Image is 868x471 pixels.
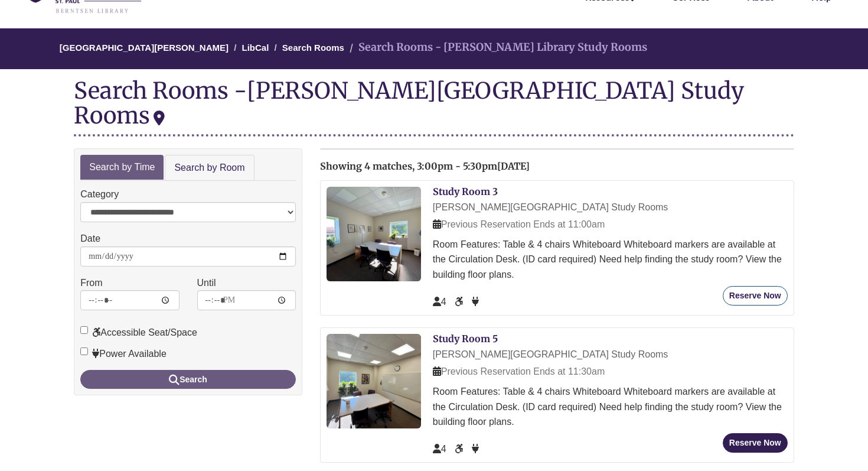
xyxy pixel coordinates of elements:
label: Date [80,231,100,246]
span: Previous Reservation Ends at 11:00am [433,219,605,229]
a: Study Room 5 [433,333,498,345]
span: Accessible Seat/Space [455,444,465,454]
a: LibCal [242,43,269,53]
div: [PERSON_NAME][GEOGRAPHIC_DATA] Study Rooms [74,76,744,129]
a: Search by Time [80,155,164,180]
li: Search Rooms - [PERSON_NAME] Library Study Rooms [347,39,647,56]
div: [PERSON_NAME][GEOGRAPHIC_DATA] Study Rooms [433,200,788,215]
span: Power Available [472,444,479,454]
h2: Showing 4 matches [320,161,794,172]
div: Search Rooms - [74,78,794,136]
span: The capacity of this space [433,297,446,307]
a: Study Room 3 [433,186,498,197]
input: Accessible Seat/Space [80,326,88,334]
span: , 3:00pm - 5:30pm[DATE] [412,160,530,172]
div: [PERSON_NAME][GEOGRAPHIC_DATA] Study Rooms [433,347,788,362]
input: Power Available [80,347,88,355]
button: Search [80,370,296,389]
label: From [80,275,102,291]
button: Reserve Now [723,433,788,453]
a: Search by Room [165,155,254,181]
span: Accessible Seat/Space [455,297,465,307]
div: Room Features: Table & 4 chairs Whiteboard Whiteboard markers are available at the Circulation De... [433,237,788,282]
div: Room Features: Table & 4 chairs Whiteboard Whiteboard markers are available at the Circulation De... [433,384,788,430]
nav: Breadcrumb [74,28,794,69]
span: Power Available [472,297,479,307]
label: Category [80,187,119,202]
label: Accessible Seat/Space [80,325,197,340]
label: Until [197,275,216,291]
label: Power Available [80,346,167,362]
img: Study Room 3 [327,187,421,281]
a: [GEOGRAPHIC_DATA][PERSON_NAME] [60,43,229,53]
span: Previous Reservation Ends at 11:30am [433,366,605,376]
span: The capacity of this space [433,444,446,454]
img: Study Room 5 [327,334,421,428]
button: Reserve Now [723,286,788,306]
a: Search Rooms [282,43,344,53]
